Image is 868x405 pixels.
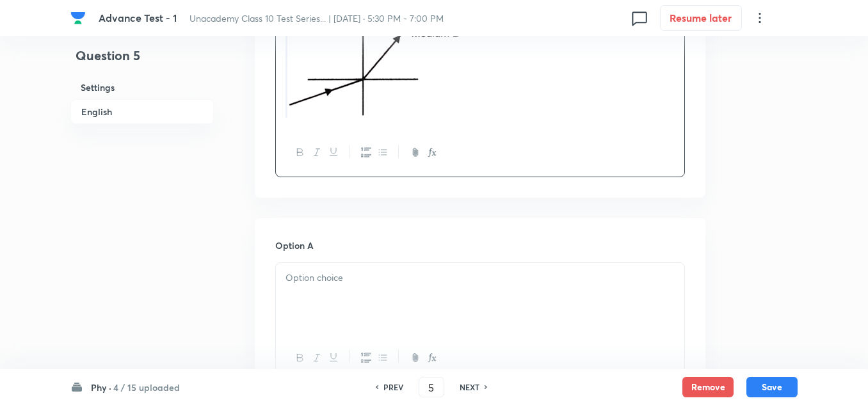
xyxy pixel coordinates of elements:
h6: 4 / 15 uploaded [113,381,180,394]
h6: NEXT [460,381,479,393]
button: Save [746,377,798,397]
h6: Option A [275,239,685,252]
h6: Settings [70,75,214,99]
a: Company Logo [70,10,88,26]
img: Company Logo [70,10,86,26]
span: Unacademy Class 10 Test Series... | [DATE] · 5:30 PM - 7:00 PM [189,12,444,24]
h6: Phy · [91,381,111,394]
h6: English [70,99,214,124]
button: Resume later [660,5,742,31]
h4: Question 5 [70,46,214,75]
button: Remove [682,377,734,397]
h6: PREV [383,381,403,393]
img: 05-09-25-11:14:22-AM [285,2,462,118]
span: Advance Test - 1 [99,11,177,24]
